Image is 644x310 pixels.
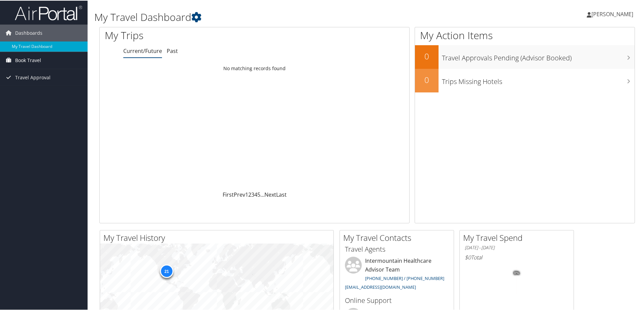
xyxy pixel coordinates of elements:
h1: My Action Items [415,28,635,42]
h6: Total [465,253,569,260]
h1: My Trips [105,28,275,42]
td: No matching records found [100,62,409,74]
a: 3 [251,190,254,198]
a: 0Travel Approvals Pending (Advisor Booked) [415,45,635,68]
a: [PERSON_NAME] [587,3,640,24]
span: Dashboards [15,24,42,41]
a: 1 [245,190,248,198]
a: Last [276,190,287,198]
a: First [223,190,234,198]
li: Intermountain Healthcare Advisor Team [342,256,452,292]
a: 5 [257,190,260,198]
a: 2 [248,190,251,198]
h2: My Travel Spend [463,231,574,243]
a: Prev [234,190,245,198]
span: Travel Approval [15,68,51,85]
h3: Trips Missing Hotels [442,73,635,86]
div: 21 [160,264,173,277]
span: … [260,190,264,198]
h2: My Travel History [103,231,333,243]
h2: 0 [415,74,439,85]
a: Next [264,190,276,198]
h3: Travel Approvals Pending (Advisor Booked) [442,49,635,62]
a: [PHONE_NUMBER] / [PHONE_NUMBER] [365,275,444,281]
h2: My Travel Contacts [343,231,454,243]
span: $0 [465,253,471,260]
h2: 0 [415,50,439,61]
span: Book Travel [15,51,41,68]
h6: [DATE] - [DATE] [465,244,569,250]
tspan: 0% [514,271,519,275]
a: Past [167,47,178,54]
h1: My Travel Dashboard [94,9,458,24]
img: airportal-logo.png [15,4,82,20]
a: 4 [254,190,257,198]
span: [PERSON_NAME] [591,10,633,17]
a: Current/Future [123,47,162,54]
h3: Online Support [345,295,449,305]
a: 0Trips Missing Hotels [415,68,635,92]
h3: Travel Agents [345,244,449,253]
a: [EMAIL_ADDRESS][DOMAIN_NAME] [345,283,416,289]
